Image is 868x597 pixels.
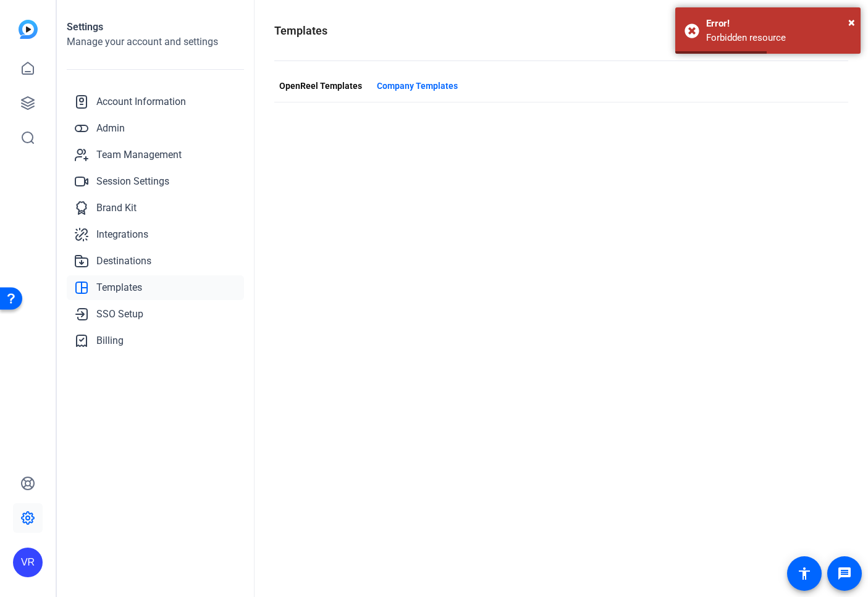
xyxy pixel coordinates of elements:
span: Company Templates [377,80,458,93]
a: Team Management [67,143,244,167]
a: Billing [67,328,244,353]
div: Error! [706,17,851,31]
a: Destinations [67,249,244,273]
a: SSO Setup [67,302,244,327]
h1: Templates [274,22,327,40]
a: Account Information [67,90,244,114]
button: Company Templates [372,75,463,97]
img: blue-gradient.svg [19,20,38,39]
span: × [848,15,855,30]
span: OpenReel Templates [279,80,362,93]
span: Team Management [96,148,182,162]
div: VR [13,548,43,577]
button: OpenReel Templates [274,75,367,97]
span: Templates [96,280,142,295]
div: Forbidden resource [706,31,851,45]
h1: Settings [67,20,244,35]
span: SSO Setup [96,307,143,322]
a: Brand Kit [67,196,244,220]
span: Brand Kit [96,201,137,215]
a: Templates [67,275,244,300]
span: Destinations [96,254,151,269]
span: Session Settings [96,174,169,189]
span: Integrations [96,227,148,242]
button: Close [848,13,855,31]
h2: Manage your account and settings [67,35,244,49]
span: Billing [96,333,124,348]
mat-icon: message [837,566,852,581]
span: Account Information [96,94,186,109]
span: Admin [96,121,125,136]
a: Admin [67,116,244,141]
a: Integrations [67,222,244,247]
mat-icon: accessibility [797,566,812,581]
a: Session Settings [67,169,244,194]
